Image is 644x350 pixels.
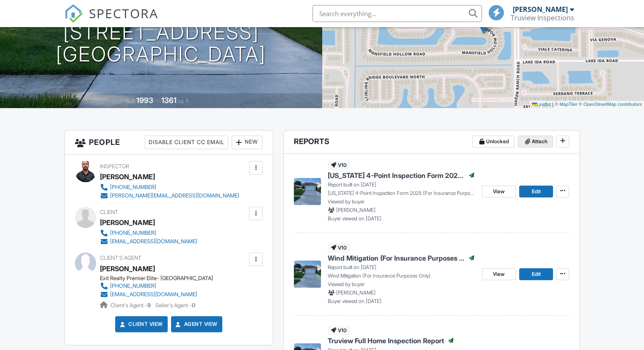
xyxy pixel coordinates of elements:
a: [PERSON_NAME][EMAIL_ADDRESS][DOMAIN_NAME] [100,192,239,200]
h3: People [65,131,273,155]
a: Client View [118,320,163,328]
div: [EMAIL_ADDRESS][DOMAIN_NAME] [110,238,197,245]
a: Agent View [174,320,218,328]
a: SPECTORA [64,11,158,29]
div: [PHONE_NUMBER] [110,184,156,191]
div: [PERSON_NAME][EMAIL_ADDRESS][DOMAIN_NAME] [110,192,239,199]
span: Seller's Agent - [155,302,195,308]
a: © OpenStreetMap contributors [579,102,642,107]
a: [EMAIL_ADDRESS][DOMAIN_NAME] [100,237,197,246]
a: [PHONE_NUMBER] [100,183,239,192]
a: Leaflet [532,102,551,107]
div: Truview Inspections [511,14,574,22]
div: [EMAIL_ADDRESS][DOMAIN_NAME] [110,291,197,298]
span: Client's Agent [100,255,141,261]
input: Search everything... [312,5,482,22]
img: The Best Home Inspection Software - Spectora [64,4,83,23]
a: [PHONE_NUMBER] [100,229,197,237]
strong: 9 [147,302,151,308]
span: sq. ft. [178,98,190,104]
strong: 0 [192,302,195,308]
div: [PHONE_NUMBER] [110,230,156,236]
div: Exit Realty Premier Elite- [GEOGRAPHIC_DATA] [100,275,213,282]
span: SPECTORA [89,4,158,22]
div: 1361 [161,96,177,105]
div: Disable Client CC Email [145,136,228,149]
div: [PHONE_NUMBER] [110,283,156,289]
span: Built [126,98,135,104]
div: [PERSON_NAME] [513,5,568,14]
span: | [552,102,553,107]
div: 1993 [136,96,153,105]
h1: [STREET_ADDRESS] [GEOGRAPHIC_DATA] [56,21,266,66]
a: [PERSON_NAME] [100,262,155,275]
a: [EMAIL_ADDRESS][DOMAIN_NAME] [100,290,206,299]
a: [PHONE_NUMBER] [100,282,206,290]
span: Inspector [100,163,129,169]
a: © MapTiler [555,102,578,107]
div: New [232,136,263,149]
span: Client [100,209,118,215]
span: Client's Agent - [111,302,152,308]
div: [PERSON_NAME] [100,216,155,229]
div: [PERSON_NAME] [100,170,155,183]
